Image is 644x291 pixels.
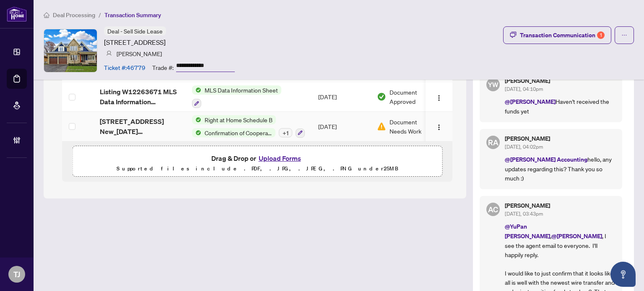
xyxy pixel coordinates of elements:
[256,153,304,164] button: Upload Forms
[621,32,627,38] span: ellipsis
[279,128,292,137] div: + 1
[505,222,550,240] span: @YuPan [PERSON_NAME]
[201,115,276,124] span: Right at Home Schedule B
[73,146,442,180] span: Drag & Drop orUpload FormsSupported files include .PDF, .JPG, .JPEG, .PNG under25MB
[192,128,201,137] img: Status Icon
[505,144,543,150] span: [DATE], 04:02pm
[100,116,179,136] span: [STREET_ADDRESS] New_[DATE] 19_45_09.pdf
[192,85,201,95] img: Status Icon
[610,262,636,287] button: Open asap
[104,37,166,47] article: [STREET_ADDRESS]
[106,51,112,57] img: svg%3e
[99,10,101,20] li: /
[505,211,543,217] span: [DATE], 03:43pm
[505,97,615,116] p: Haven't received the funds yet
[432,90,446,103] button: Logo
[104,63,145,72] article: Ticket #: 46779
[432,120,446,133] button: Logo
[192,115,201,124] img: Status Icon
[312,82,370,112] td: [DATE]
[192,115,305,138] button: Status IconRight at Home Schedule BStatus IconConfirmation of Cooperation+1
[436,124,442,131] img: Logo
[597,31,605,39] div: 1
[13,268,20,280] span: TJ
[377,92,386,101] img: Document Status
[201,128,275,137] span: Confirmation of Cooperation
[505,155,587,163] span: @[PERSON_NAME] Accounting
[505,155,615,183] p: hello, any updates regarding this? Thank you so much :)
[44,29,97,72] img: IMG-W12263671_1.jpg
[505,98,556,106] span: @[PERSON_NAME]
[79,164,435,174] p: Supported files include .PDF, .JPG, .JPEG, .PNG under 25 MB
[7,6,27,22] img: logo
[520,28,605,42] div: Transaction Communication
[104,11,161,19] span: Transaction Summary
[390,117,435,136] span: Document Needs Work
[505,203,615,209] h5: [PERSON_NAME]
[44,12,49,18] span: home
[390,88,435,106] span: Document Approved
[211,153,304,164] span: Drag & Drop or
[201,85,281,95] span: MLS Data Information Sheet
[192,85,281,108] button: Status IconMLS Data Information Sheet
[53,11,95,19] span: Deal Processing
[117,49,162,58] article: [PERSON_NAME]
[377,122,386,131] img: Document Status
[505,86,543,92] span: [DATE], 04:10pm
[488,203,498,215] span: AC
[152,63,174,72] article: Trade #:
[436,95,442,101] img: Logo
[107,27,163,35] span: Deal - Sell Side Lease
[551,232,602,240] span: @[PERSON_NAME]
[100,87,179,107] span: Listing W12263671 MLS Data Information Form.pdf
[505,136,615,142] h5: [PERSON_NAME]
[488,80,499,90] span: YW
[503,26,611,44] button: Transaction Communication1
[505,78,615,84] h5: [PERSON_NAME]
[312,112,370,142] td: [DATE]
[488,136,499,148] span: RA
